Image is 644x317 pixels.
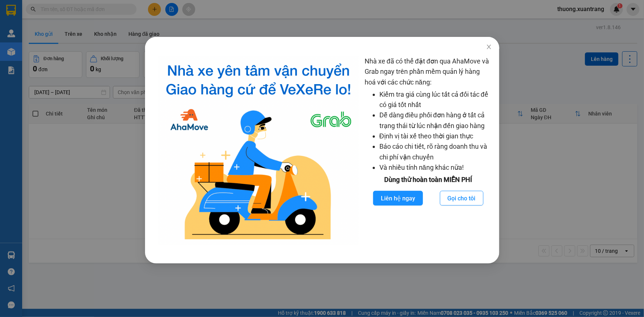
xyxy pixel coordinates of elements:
[379,89,492,110] li: Kiểm tra giá cùng lúc tất cả đối tác để có giá tốt nhất
[364,175,492,185] div: Dùng thử hoàn toàn MIỄN PHÍ
[379,162,492,173] li: Và nhiều tính năng khác nữa!
[373,191,423,206] button: Liên hệ ngay
[486,44,492,50] span: close
[380,194,415,203] span: Liên hệ ngay
[440,191,483,206] button: Gọi cho tôi
[158,56,359,245] img: logo
[364,56,492,245] div: Nhà xe đã có thể đặt đơn qua AhaMove và Grab ngay trên phần mềm quản lý hàng hoá với các chức năng:
[379,110,492,131] li: Dễ dàng điều phối đơn hàng ở tất cả trạng thái từ lúc nhận đến giao hàng
[447,194,475,203] span: Gọi cho tôi
[379,131,492,141] li: Định vị tài xế theo thời gian thực
[379,141,492,162] li: Báo cáo chi tiết, rõ ràng doanh thu và chi phí vận chuyển
[478,37,499,58] button: Close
